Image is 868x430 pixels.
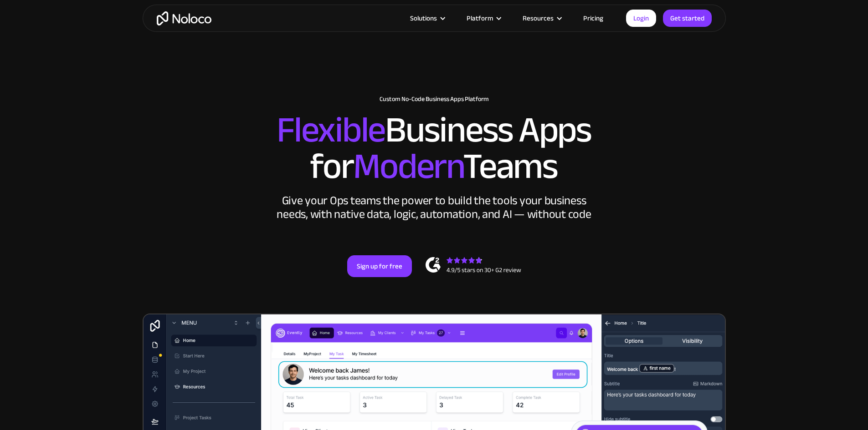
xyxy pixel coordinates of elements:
div: Give your Ops teams the power to build the tools your business needs, with native data, logic, au... [275,194,594,221]
div: Solutions [410,12,437,24]
div: Solutions [399,12,455,24]
a: Get started [663,10,712,27]
div: Resources [511,12,572,24]
a: Login [626,10,656,27]
span: Modern [353,132,463,200]
a: home [157,11,211,25]
a: Sign up for free [347,255,412,277]
h2: Business Apps for Teams [152,112,717,185]
h1: Custom No-Code Business Apps Platform [152,96,717,103]
a: Pricing [572,12,615,24]
span: Flexible [277,96,385,164]
div: Resources [523,12,554,24]
div: Platform [467,12,493,24]
div: Platform [455,12,511,24]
